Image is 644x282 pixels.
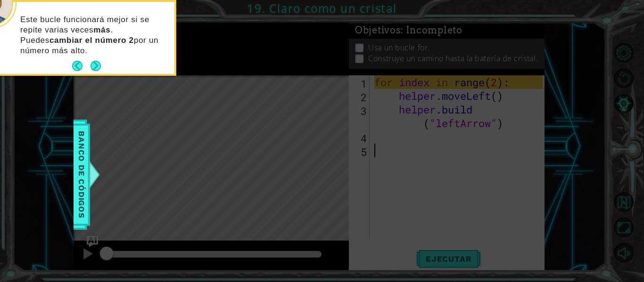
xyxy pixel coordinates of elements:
[50,36,134,45] strong: cambiar el número 2
[20,15,168,56] p: Este bucle funcionará mejor si se repite varias veces . Puedes por un número más alto.
[74,126,89,224] span: Banco de códigos
[93,25,110,34] strong: más
[72,61,91,71] button: Back
[91,61,101,71] button: Next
